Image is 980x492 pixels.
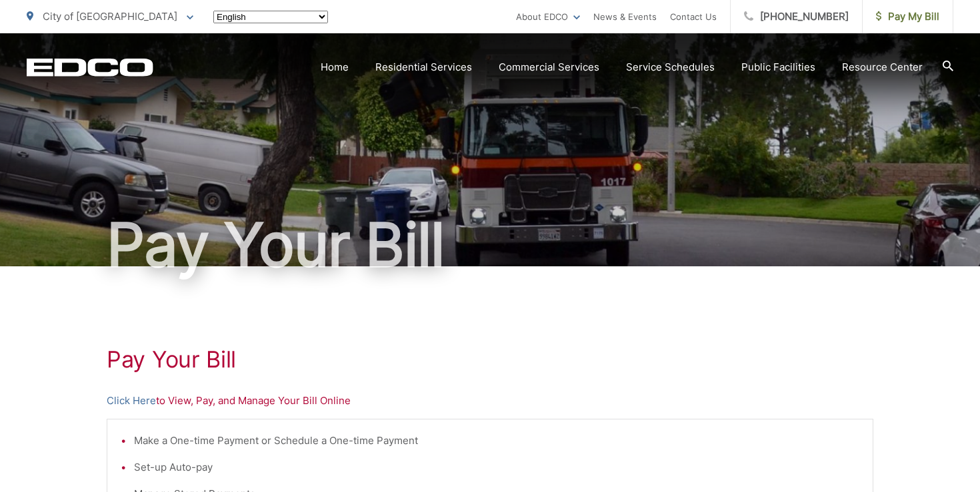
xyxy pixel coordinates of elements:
a: Public Facilities [741,59,815,75]
a: Commercial Services [499,59,599,75]
a: EDCD logo. Return to the homepage. [27,58,153,77]
a: Service Schedules [626,59,715,75]
span: City of [GEOGRAPHIC_DATA] [43,10,177,23]
a: Click Here [107,393,156,409]
p: to View, Pay, and Manage Your Bill Online [107,393,873,409]
a: News & Events [593,9,657,25]
li: Set-up Auto-pay [134,459,859,475]
a: Resource Center [842,59,923,75]
a: Residential Services [375,59,472,75]
a: Home [321,59,349,75]
li: Make a One-time Payment or Schedule a One-time Payment [134,433,859,449]
span: Pay My Bill [876,9,939,25]
select: Select a language [213,11,328,23]
h1: Pay Your Bill [107,346,873,373]
a: About EDCO [516,9,580,25]
h1: Pay Your Bill [27,212,953,278]
a: Contact Us [670,9,717,25]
